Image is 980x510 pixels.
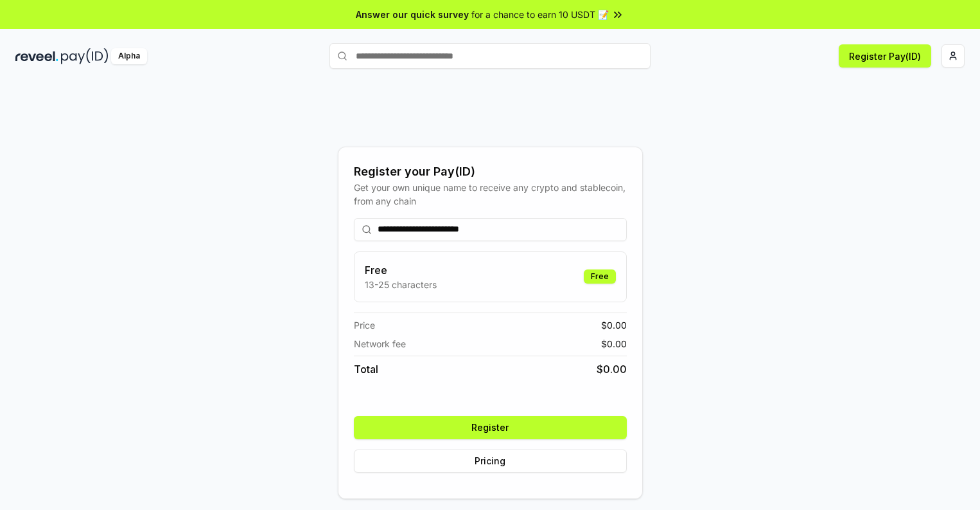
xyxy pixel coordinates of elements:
[15,48,58,64] img: reveel_dark
[354,361,378,377] span: Total
[597,361,627,377] span: $ 0.00
[354,181,627,208] div: Get your own unique name to receive any crypto and stablecoin, from any chain
[356,8,469,21] span: Answer our quick survey
[354,163,627,181] div: Register your Pay(ID)
[365,262,437,278] h3: Free
[354,450,627,473] button: Pricing
[471,8,609,21] span: for a chance to earn 10 USDT 📝
[61,48,109,64] img: pay_id
[839,44,931,68] button: Register Pay(ID)
[354,318,375,332] span: Price
[584,269,616,284] div: Free
[365,278,437,291] p: 13-25 characters
[601,337,627,351] span: $ 0.00
[601,318,627,332] span: $ 0.00
[111,48,147,64] div: Alpha
[354,416,627,439] button: Register
[354,337,406,351] span: Network fee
